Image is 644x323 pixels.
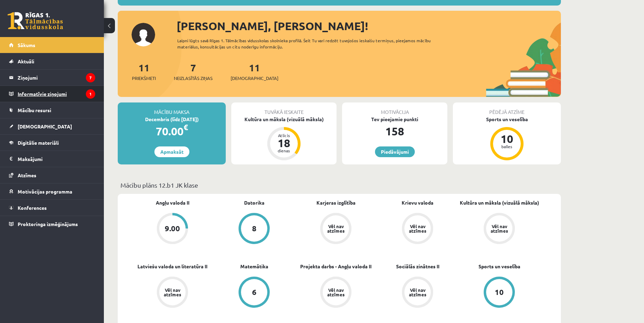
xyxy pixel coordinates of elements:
div: 8 [252,225,257,232]
div: 158 [342,123,447,140]
div: 70.00 [118,123,226,140]
a: 11[DEMOGRAPHIC_DATA] [231,61,278,82]
span: Motivācijas programma [18,188,72,195]
a: Motivācijas programma [9,183,95,199]
a: Vēl nav atzīmes [377,277,458,309]
a: [DEMOGRAPHIC_DATA] [9,118,95,134]
a: 11Priekšmeti [132,61,156,82]
div: Atlicis [274,133,294,137]
a: Latviešu valoda un literatūra II [137,263,207,270]
span: [DEMOGRAPHIC_DATA] [231,75,278,82]
div: dienas [274,149,294,153]
a: 8 [213,213,295,245]
div: balles [497,144,517,149]
legend: Maksājumi [18,151,95,167]
span: Proktoringa izmēģinājums [18,221,78,227]
div: 18 [274,137,294,149]
a: 7Neizlasītās ziņas [174,61,213,82]
a: 6 [213,277,295,309]
div: Vēl nav atzīmes [408,224,427,233]
div: Vēl nav atzīmes [326,288,346,297]
a: 9.00 [132,213,213,245]
a: Ziņojumi7 [9,70,95,86]
a: 10 [458,277,540,309]
a: Rīgas 1. Tālmācības vidusskola [8,12,63,29]
span: Sākums [18,42,35,48]
span: Digitālie materiāli [18,140,59,146]
a: Proktoringa izmēģinājums [9,216,95,232]
a: Kultūra un māksla (vizuālā māksla) Atlicis 18 dienas [231,116,337,161]
div: Vēl nav atzīmes [163,288,182,297]
a: Konferences [9,200,95,216]
i: 7 [86,73,95,82]
a: Vēl nav atzīmes [377,213,458,245]
span: Mācību resursi [18,107,51,113]
a: Maksājumi [9,151,95,167]
a: Angļu valoda II [156,199,189,206]
a: Vēl nav atzīmes [458,213,540,245]
a: Aktuāli [9,53,95,69]
span: Neizlasītās ziņas [174,75,213,82]
i: 1 [86,89,95,99]
a: Kultūra un māksla (vizuālā māksla) [460,199,539,206]
div: 10 [495,288,504,296]
a: Sociālās zinātnes II [396,263,439,270]
a: Sākums [9,37,95,53]
div: Decembris (līdz [DATE]) [118,116,226,123]
div: 9.00 [165,225,180,232]
a: Matemātika [240,263,268,270]
a: Informatīvie ziņojumi1 [9,86,95,102]
div: Pēdējā atzīme [453,102,561,116]
a: Krievu valoda [402,199,433,206]
span: € [184,122,188,132]
p: Mācību plāns 12.b1 JK klase [120,180,558,190]
legend: Informatīvie ziņojumi [18,86,95,102]
div: Sports un veselība [453,116,561,123]
div: 10 [497,133,517,144]
div: Laipni lūgts savā Rīgas 1. Tālmācības vidusskolas skolnieka profilā. Šeit Tu vari redzēt tuvojošo... [177,37,443,50]
a: Projekta darbs - Angļu valoda II [300,263,372,270]
a: Apmaksāt [154,146,189,157]
span: Aktuāli [18,58,34,64]
legend: Ziņojumi [18,70,95,86]
span: Atzīmes [18,172,36,178]
div: Vēl nav atzīmes [490,224,509,233]
div: Vēl nav atzīmes [408,288,427,297]
a: Digitālie materiāli [9,135,95,151]
a: Atzīmes [9,167,95,183]
a: Karjeras izglītība [316,199,356,206]
a: Datorika [244,199,265,206]
a: Sports un veselība [478,263,520,270]
span: Priekšmeti [132,75,156,82]
div: Kultūra un māksla (vizuālā māksla) [231,116,337,123]
a: Sports un veselība 10 balles [453,116,561,161]
div: [PERSON_NAME], [PERSON_NAME]! [177,18,561,34]
div: Tuvākā ieskaite [231,102,337,116]
a: Vēl nav atzīmes [295,213,377,245]
a: Vēl nav atzīmes [295,277,377,309]
div: Motivācija [342,102,447,116]
div: 6 [252,288,257,296]
div: Tev pieejamie punkti [342,116,447,123]
a: Piedāvājumi [375,146,415,157]
div: Mācību maksa [118,102,226,116]
span: Konferences [18,205,47,211]
a: Vēl nav atzīmes [132,277,213,309]
span: [DEMOGRAPHIC_DATA] [18,123,72,129]
div: Vēl nav atzīmes [326,224,346,233]
a: Mācību resursi [9,102,95,118]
